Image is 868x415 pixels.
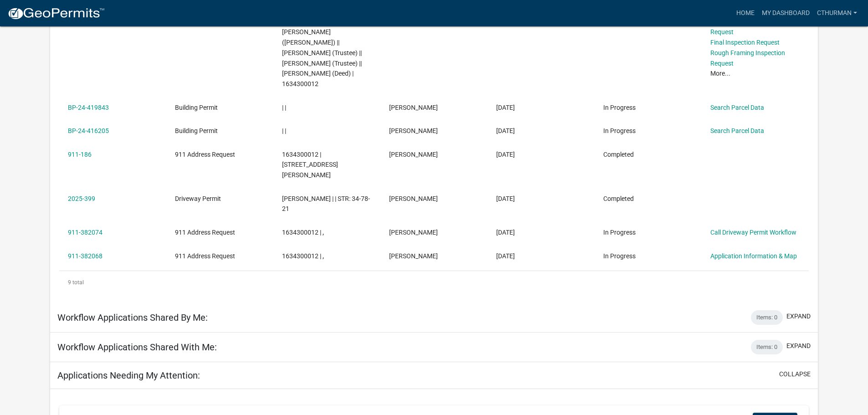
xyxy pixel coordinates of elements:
a: BP-24-416205 [68,127,109,134]
span: 911 Address Request [175,252,235,260]
a: 911-186 [68,151,92,158]
a: 911-382068 [68,252,103,260]
span: In Progress [603,252,636,260]
a: Home [733,5,758,22]
span: 02/27/2025 [496,195,515,202]
span: 02/27/2025 [496,229,515,236]
a: Temporary Electrical Inspection Request [710,18,799,36]
span: Cindy Thurman [389,252,438,260]
a: Final Inspection Request [710,39,780,46]
div: 9 total [59,271,809,294]
h5: Applications Needing My Attention: [57,370,200,381]
span: Driveway Permit [175,195,221,202]
button: expand [786,341,811,351]
span: In Progress [603,229,636,236]
span: 11330 S 128TH AVE W | SHEPLEY, KENNETH TRUST (Deed) || SHEPLEY, KENNETH (Trustee) || SHEPLEY, JAN... [282,18,362,88]
span: 1634300012 | 11330 S 128th Ave W , Runnells IA 50237 [282,151,338,179]
span: Completed [603,151,634,158]
a: 2025-399 [68,195,95,202]
span: Cindy Thurman [389,127,438,134]
span: Building Permit [175,104,218,111]
span: 03/07/2025 [496,151,515,158]
div: Items: 0 [751,340,783,354]
span: 05/05/2025 [496,127,515,134]
span: 911 Address Request [175,229,235,236]
a: BP-24-419843 [68,104,109,111]
span: Cindy Thurman [389,104,438,111]
span: Kenneth Shepley | | STR: 34-78-21 [282,195,370,213]
a: Rough Framing Inspection Request [710,49,785,67]
span: Cindy Thurman [389,195,438,202]
span: | | [282,104,286,111]
a: Search Parcel Data [710,104,764,111]
span: Cindy Thurman [389,151,438,158]
span: 05/12/2025 [496,104,515,111]
span: | | [282,127,286,134]
a: 911-382074 [68,229,103,236]
a: My Dashboard [758,5,813,22]
button: expand [786,312,811,321]
a: Search Parcel Data [710,127,764,134]
span: Completed [603,195,634,202]
h5: Workflow Applications Shared By Me: [57,312,208,323]
button: collapse [779,369,811,379]
span: Cindy Thurman [389,229,438,236]
a: More... [710,70,730,77]
span: In Progress [603,104,636,111]
span: 1634300012 | , [282,252,324,260]
a: Cthurman [813,5,861,22]
span: 911 Address Request [175,151,235,158]
a: Call Driveway Permit Workflow [710,229,796,236]
div: Items: 0 [751,310,783,325]
a: Application Information & Map [710,252,797,260]
span: 1634300012 | , [282,229,324,236]
span: Building Permit [175,127,218,134]
span: In Progress [603,127,636,134]
h5: Workflow Applications Shared With Me: [57,342,217,353]
span: 02/27/2025 [496,252,515,260]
